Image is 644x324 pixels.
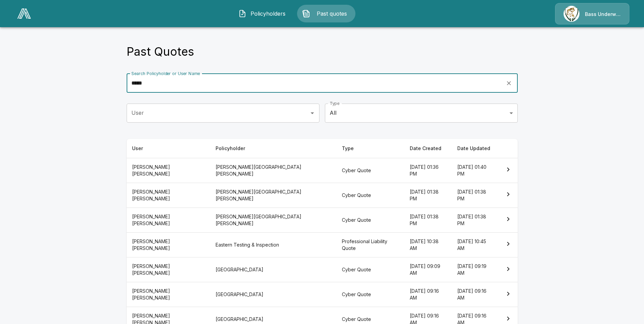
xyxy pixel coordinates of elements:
[127,232,210,257] th: [PERSON_NAME] [PERSON_NAME]
[313,10,350,18] span: Past quotes
[127,183,210,208] th: [PERSON_NAME] [PERSON_NAME]
[452,208,498,232] th: [DATE] 01:38 PM
[210,232,336,257] th: Eastern Testing & Inspection
[404,139,452,158] th: Date Created
[127,282,210,307] th: [PERSON_NAME] [PERSON_NAME]
[404,232,452,257] th: [DATE] 10:38 AM
[452,282,498,307] th: [DATE] 09:16 AM
[210,158,336,183] th: [PERSON_NAME][GEOGRAPHIC_DATA][PERSON_NAME]
[404,257,452,282] th: [DATE] 09:09 AM
[336,158,404,183] th: Cyber Quote
[336,282,404,307] th: Cyber Quote
[238,10,246,18] img: Policyholders Icon
[297,5,355,22] button: Past quotes IconPast quotes
[210,208,336,232] th: [PERSON_NAME][GEOGRAPHIC_DATA][PERSON_NAME]
[302,10,310,18] img: Past quotes Icon
[17,8,31,19] img: AA Logo
[330,101,339,106] label: Type
[452,257,498,282] th: [DATE] 09:19 AM
[210,257,336,282] th: [GEOGRAPHIC_DATA]
[127,257,210,282] th: [PERSON_NAME] [PERSON_NAME]
[452,158,498,183] th: [DATE] 01:40 PM
[127,208,210,232] th: [PERSON_NAME] [PERSON_NAME]
[336,232,404,257] th: Professional Liability Quote
[127,44,194,59] h4: Past Quotes
[210,139,336,158] th: Policyholder
[336,208,404,232] th: Cyber Quote
[131,71,200,76] label: Search Policyholder or User Name
[336,257,404,282] th: Cyber Quote
[127,158,210,183] th: [PERSON_NAME] [PERSON_NAME]
[452,232,498,257] th: [DATE] 10:45 AM
[210,282,336,307] th: [GEOGRAPHIC_DATA]
[308,108,317,118] button: Open
[336,139,404,158] th: Type
[325,104,518,123] div: All
[404,183,452,208] th: [DATE] 01:38 PM
[404,158,452,183] th: [DATE] 01:36 PM
[452,183,498,208] th: [DATE] 01:38 PM
[452,139,498,158] th: Date Updated
[404,282,452,307] th: [DATE] 09:16 AM
[336,183,404,208] th: Cyber Quote
[127,139,210,158] th: User
[233,5,292,22] button: Policyholders IconPolicyholders
[404,208,452,232] th: [DATE] 01:38 PM
[210,183,336,208] th: [PERSON_NAME][GEOGRAPHIC_DATA][PERSON_NAME]
[249,10,287,18] span: Policyholders
[504,78,514,88] button: clear search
